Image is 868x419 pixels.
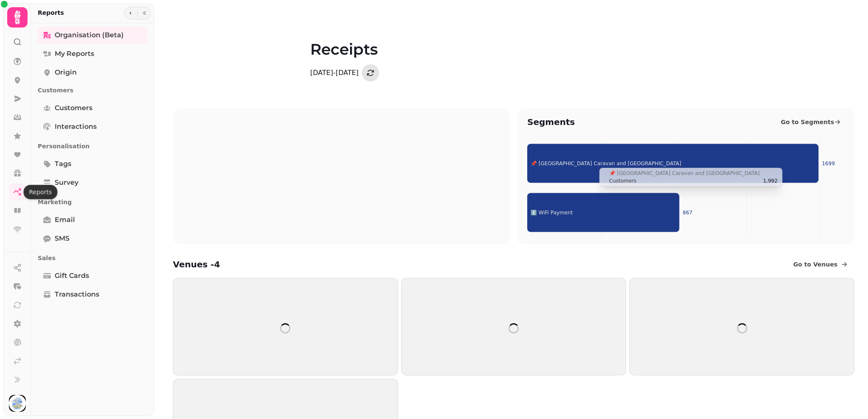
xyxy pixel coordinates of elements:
[531,209,573,216] tspan: ℹ️ WiFi Payment
[7,395,28,412] button: User avatar
[55,271,89,281] span: Gift Cards
[38,267,147,284] a: Gift Cards
[781,118,834,126] span: Go to Segments
[310,20,717,58] h1: Receipts
[55,159,71,169] span: tags
[774,115,848,129] a: Go to Segments
[55,122,97,132] span: Interactions
[55,178,78,188] span: survey
[822,161,835,166] tspan: 1699
[38,155,147,172] a: tags
[38,286,147,303] a: Transactions
[38,250,147,266] p: Sales
[9,395,26,412] img: User avatar
[55,49,94,59] span: My Reports
[38,118,147,135] a: Interactions
[55,30,124,40] span: Organisation (beta)
[38,8,64,17] h2: Reports
[787,258,855,271] a: Go to Venues
[55,233,70,244] span: SMS
[38,27,147,44] a: Organisation (beta)
[38,211,147,228] a: Email
[38,45,147,62] a: My Reports
[173,258,220,270] h2: Venues - 4
[55,103,92,113] span: Customers
[531,160,681,166] tspan: 📌 [GEOGRAPHIC_DATA] Caravan and [GEOGRAPHIC_DATA]
[38,174,147,191] a: survey
[38,194,147,210] p: Marketing
[38,230,147,247] a: SMS
[38,64,147,81] a: Origin
[38,139,147,154] p: Personalisation
[793,260,838,269] span: Go to Venues
[55,289,99,300] span: Transactions
[23,185,57,199] div: Reports
[527,116,575,128] h2: Segments
[683,210,693,216] tspan: 867
[55,215,75,225] span: Email
[38,83,147,98] p: Customers
[55,67,77,78] span: Origin
[38,100,147,117] a: Customers
[310,68,359,78] p: [DATE] - [DATE]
